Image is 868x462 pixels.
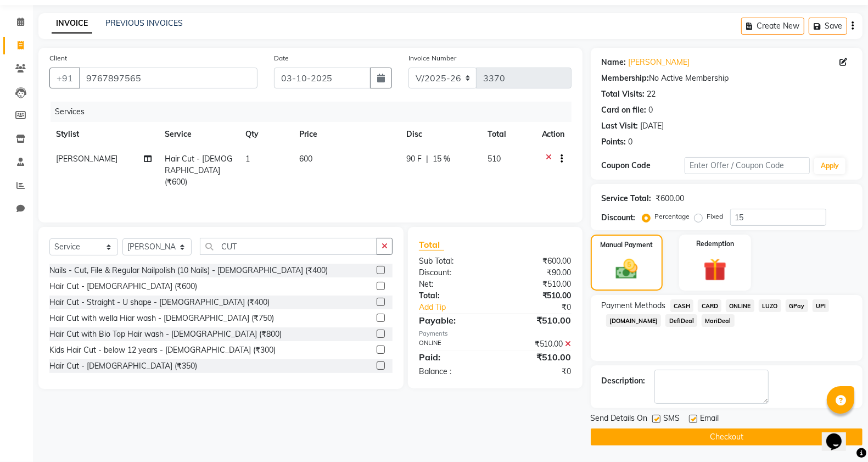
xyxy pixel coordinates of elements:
[649,104,653,116] div: 0
[52,14,92,34] a: INVOICE
[629,136,633,148] div: 0
[602,120,639,132] div: Last Visit:
[670,299,694,312] span: CASH
[495,279,580,290] div: ₹510.00
[759,299,781,312] span: LUZO
[495,338,580,350] div: ₹510.00
[696,239,734,249] label: Redemption
[200,238,378,255] input: Search or Scan
[495,314,580,327] div: ₹510.00
[419,329,571,338] div: Payments
[245,154,250,164] span: 1
[535,122,572,147] th: Action
[702,314,735,327] span: MariDeal
[602,300,666,311] span: Payment Methods
[602,160,685,171] div: Coupon Code
[602,136,626,148] div: Points:
[411,279,495,290] div: Net:
[701,413,719,426] span: Email
[411,338,495,350] div: ONLINE
[293,122,400,147] th: Price
[495,267,580,279] div: ₹90.00
[49,344,276,356] div: Kids Hair Cut - below 12 years - [DEMOGRAPHIC_DATA] (₹300)
[49,329,282,340] div: Hair Cut with Bio Top Hair wash - [DEMOGRAPHIC_DATA] (₹800)
[411,314,495,327] div: Payable:
[822,418,857,451] iframe: chat widget
[411,366,495,377] div: Balance :
[602,73,649,84] div: Membership:
[49,360,197,372] div: Hair Cut - [DEMOGRAPHIC_DATA] (₹350)
[495,290,580,302] div: ₹510.00
[741,18,804,35] button: Create New
[814,158,845,174] button: Apply
[591,428,863,446] button: Checkout
[408,53,456,63] label: Invoice Number
[602,375,646,387] div: Description:
[49,122,158,147] th: Stylist
[606,314,662,327] span: [DOMAIN_NAME]
[685,157,810,174] input: Enter Offer / Coupon Code
[647,88,656,100] div: 22
[664,413,680,426] span: SMS
[707,211,724,221] label: Fixed
[49,297,270,308] div: Hair Cut - Straight - U shape - [DEMOGRAPHIC_DATA] (₹400)
[411,267,495,279] div: Discount:
[602,104,647,116] div: Card on file:
[407,153,422,165] span: 90 F
[400,122,481,147] th: Disc
[656,193,685,204] div: ₹600.00
[726,299,754,312] span: ONLINE
[49,281,197,292] div: Hair Cut - [DEMOGRAPHIC_DATA] (₹600)
[602,57,626,68] div: Name:
[481,122,535,147] th: Total
[602,212,636,224] div: Discount:
[51,102,580,122] div: Services
[105,18,183,28] a: PREVIOUS INVOICES
[427,153,429,165] span: |
[600,240,653,250] label: Manual Payment
[411,255,495,267] div: Sub Total:
[495,255,580,267] div: ₹600.00
[602,193,652,204] div: Service Total:
[411,290,495,302] div: Total:
[49,313,274,324] div: Hair Cut with wella Hiar wash - [DEMOGRAPHIC_DATA] (₹750)
[629,57,690,68] a: [PERSON_NAME]
[602,88,645,100] div: Total Visits:
[641,120,664,132] div: [DATE]
[79,68,257,88] input: Search by Name/Mobile/Email/Code
[602,73,852,84] div: No Active Membership
[786,299,808,312] span: GPay
[495,350,580,364] div: ₹510.00
[698,299,721,312] span: CARD
[488,154,501,164] span: 510
[655,211,690,221] label: Percentage
[813,299,830,312] span: UPI
[299,154,312,164] span: 600
[696,255,733,284] img: _gift.svg
[49,265,328,276] div: Nails - Cut, File & Regular Nailpolish (10 Nails) - [DEMOGRAPHIC_DATA] (₹400)
[591,413,648,426] span: Send Details On
[433,153,451,165] span: 15 %
[49,53,67,63] label: Client
[239,122,293,147] th: Qty
[274,53,289,63] label: Date
[158,122,239,147] th: Service
[165,154,232,187] span: Hair Cut - [DEMOGRAPHIC_DATA] (₹600)
[419,239,444,251] span: Total
[411,350,495,364] div: Paid:
[665,314,697,327] span: DefiDeal
[809,18,847,35] button: Save
[49,68,80,88] button: +91
[495,366,580,377] div: ₹0
[56,154,117,164] span: [PERSON_NAME]
[509,302,580,313] div: ₹0
[609,257,645,282] img: _cash.svg
[411,302,509,313] a: Add Tip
